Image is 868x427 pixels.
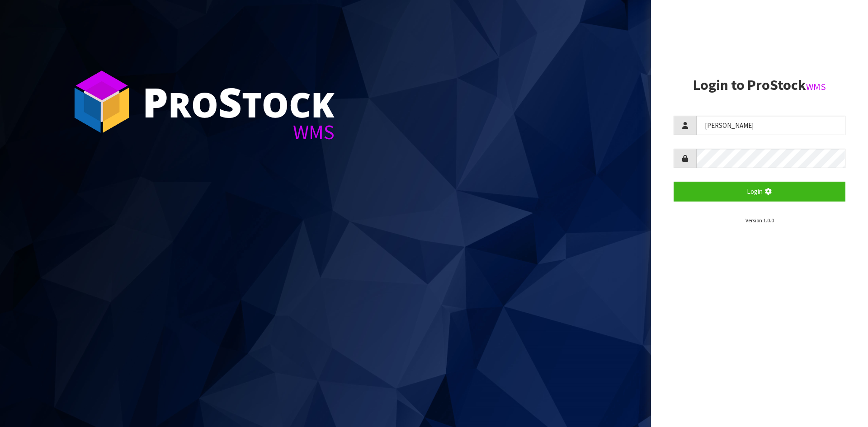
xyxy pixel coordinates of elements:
div: ro tock [142,81,335,122]
h2: Login to ProStock [674,77,845,93]
button: Login [674,182,845,201]
span: S [218,74,242,129]
img: ProStock Cube [68,68,136,136]
small: WMS [806,81,826,93]
span: P [142,74,168,129]
input: Username [696,116,845,135]
small: Version 1.0.0 [745,217,774,224]
div: WMS [142,122,335,142]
